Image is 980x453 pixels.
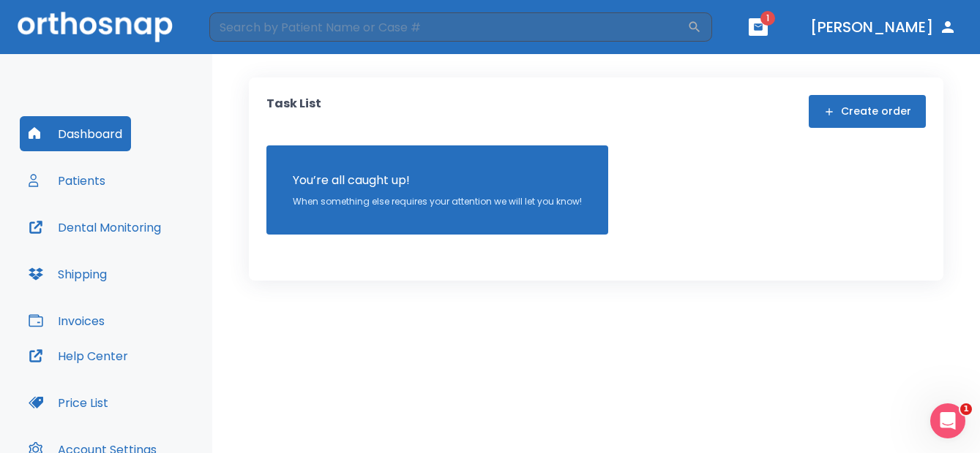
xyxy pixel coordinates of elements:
button: Dental Monitoring [20,210,170,245]
button: Price List [20,385,117,420]
iframe: Intercom live chat [930,403,965,438]
button: Help Center [20,338,137,373]
p: When something else requires your attention we will let you know! [293,195,582,208]
button: Dashboard [20,116,131,151]
input: Search by Patient Name or Case # [209,12,687,42]
span: 1 [960,403,972,415]
span: 1 [760,11,775,26]
button: Patients [20,163,114,198]
button: [PERSON_NAME] [804,14,962,40]
p: Task List [266,95,321,128]
button: Shipping [20,256,116,292]
button: Create order [809,95,926,128]
img: Orthosnap [18,12,173,42]
button: Invoices [20,303,113,338]
p: You’re all caught up! [293,172,582,189]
